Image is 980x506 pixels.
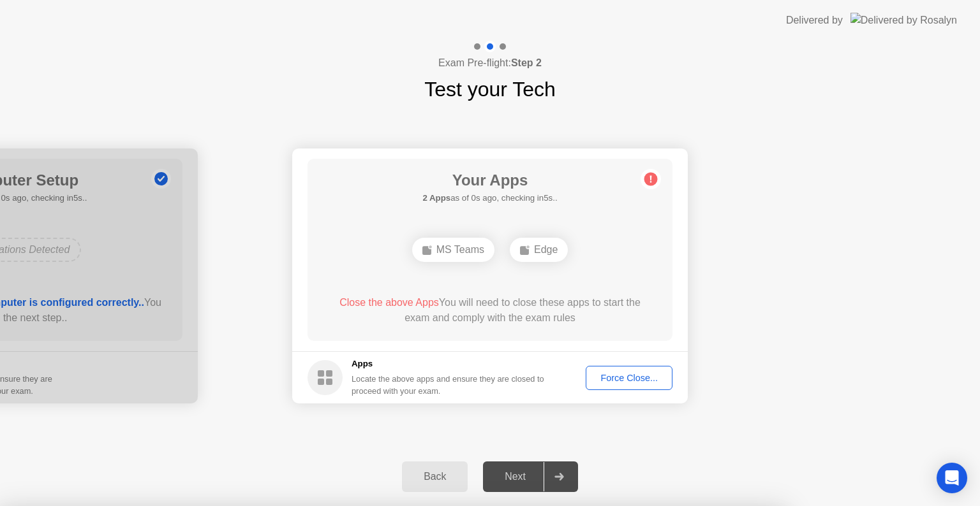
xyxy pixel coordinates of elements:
[487,471,544,482] div: Next
[590,373,668,383] div: Force Close...
[937,463,967,493] div: Open Intercom Messenger
[786,13,843,28] div: Delivered by
[412,238,494,262] div: MS Teams
[510,238,568,262] div: Edge
[339,297,439,308] span: Close the above Apps
[438,55,542,71] h4: Exam Pre-flight:
[422,193,450,203] b: 2 Apps
[352,373,545,397] div: Locate the above apps and ensure they are closed to proceed with your exam.
[424,74,556,105] h1: Test your Tech
[422,192,557,205] h5: as of 0s ago, checking in5s..
[511,57,542,68] b: Step 2
[352,358,545,370] h5: Apps
[406,471,464,482] div: Back
[326,295,655,326] div: You will need to close these apps to start the exam and comply with the exam rules
[850,13,957,27] img: Delivered by Rosalyn
[422,169,557,192] h1: Your Apps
